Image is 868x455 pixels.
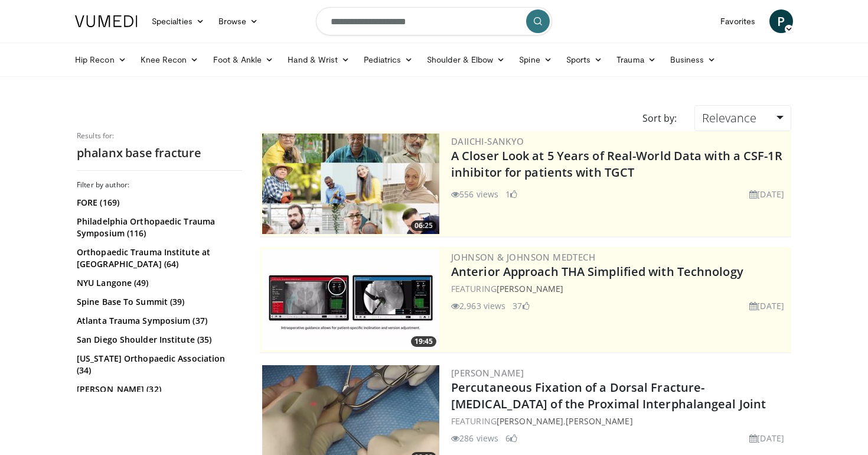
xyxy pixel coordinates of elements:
[77,334,239,346] a: San Diego Shoulder Institute (35)
[316,7,552,35] input: Search topics, interventions
[512,48,559,71] a: Spine
[513,300,529,312] li: 37
[262,134,439,234] img: 93c22cae-14d1-47f0-9e4a-a244e824b022.png.300x170_q85_crop-smart_upscale.jpg
[280,48,357,71] a: Hand & Wrist
[77,246,239,270] a: Orthopaedic Trauma Institute at [GEOGRAPHIC_DATA] (64)
[694,105,791,131] a: Relevance
[451,300,505,312] li: 2,963 views
[75,15,138,27] img: VuMedi Logo
[77,383,239,395] a: [PERSON_NAME] (32)
[451,135,524,147] a: Daiichi-Sankyo
[634,105,686,131] div: Sort by:
[420,48,512,71] a: Shoulder & Elbow
[702,110,756,126] span: Relevance
[451,379,766,412] a: Percutaneous Fixation of a Dorsal Fracture-[MEDICAL_DATA] of the Proximal Interphalangeal Joint
[451,367,524,379] a: [PERSON_NAME]
[77,296,239,308] a: Spine Base To Summit (39)
[713,9,762,33] a: Favorites
[357,48,420,71] a: Pediatrics
[211,9,266,33] a: Browse
[505,188,517,200] li: 1
[749,188,784,200] li: [DATE]
[749,300,784,312] li: [DATE]
[451,415,789,427] div: FEATURING ,
[77,216,239,239] a: Philadelphia Orthopaedic Trauma Symposium (116)
[77,145,242,161] h2: phalanx base fracture
[769,9,793,33] a: P
[262,249,439,350] img: 06bb1c17-1231-4454-8f12-6191b0b3b81a.300x170_q85_crop-smart_upscale.jpg
[497,415,563,427] a: [PERSON_NAME]
[497,283,563,294] a: [PERSON_NAME]
[566,415,632,427] a: [PERSON_NAME]
[411,336,436,347] span: 19:45
[451,432,498,444] li: 286 views
[609,48,663,71] a: Trauma
[77,131,242,141] p: Results for:
[451,251,595,263] a: Johnson & Johnson MedTech
[206,48,281,71] a: Foot & Ankle
[663,48,723,71] a: Business
[77,180,242,190] h3: Filter by author:
[77,197,239,209] a: FORE (169)
[77,315,239,327] a: Atlanta Trauma Symposium (37)
[145,9,211,33] a: Specialties
[77,353,239,376] a: [US_STATE] Orthopaedic Association (34)
[411,220,436,231] span: 06:25
[68,48,133,71] a: Hip Recon
[451,282,789,295] div: FEATURING
[559,48,610,71] a: Sports
[77,277,239,289] a: NYU Langone (49)
[451,264,743,279] a: Anterior Approach THA Simplified with Technology
[451,148,782,180] a: A Closer Look at 5 Years of Real-World Data with a CSF-1R inhibitor for patients with TGCT
[262,249,439,350] a: 19:45
[505,432,517,444] li: 6
[133,48,206,71] a: Knee Recon
[451,188,498,200] li: 556 views
[262,134,439,234] a: 06:25
[749,432,784,444] li: [DATE]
